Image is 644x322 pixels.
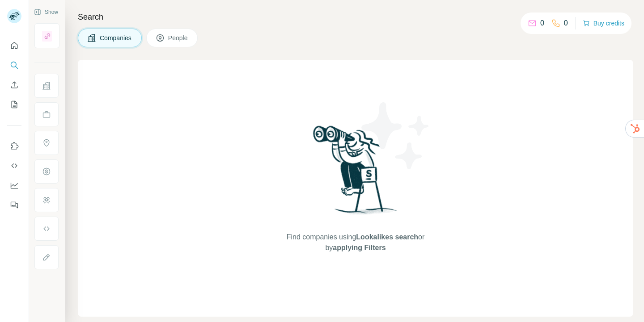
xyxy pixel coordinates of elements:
img: Surfe Illustration - Stars [356,96,436,176]
button: Buy credits [583,17,624,29]
button: Use Surfe API [7,158,21,174]
p: 0 [540,18,544,29]
button: Feedback [7,197,21,213]
h4: Search [78,11,633,23]
img: Surfe Illustration - Woman searching with binoculars [309,123,402,223]
span: Find companies using or by [284,232,427,253]
button: Search [7,57,21,73]
button: My lists [7,96,21,113]
button: Enrich CSV [7,77,21,93]
button: Dashboard [7,177,21,193]
span: People [168,33,189,42]
button: Show [28,5,64,19]
button: Use Surfe on LinkedIn [7,138,21,154]
p: 0 [564,18,568,29]
span: Lookalikes search [356,233,418,241]
span: applying Filters [333,244,386,251]
span: Companies [100,33,132,42]
button: Quick start [7,38,21,54]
